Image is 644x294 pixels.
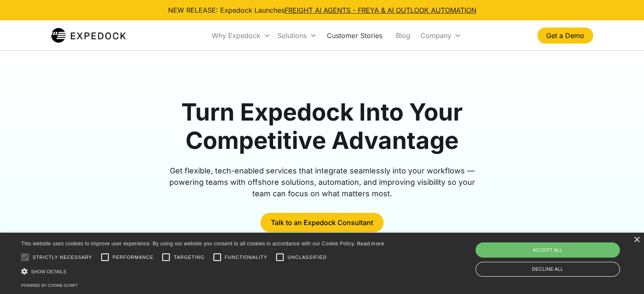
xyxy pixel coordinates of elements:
div: Why Expedock [212,31,260,40]
a: Powered by cookie-script [21,283,78,288]
img: Expedock Logo [51,27,126,44]
div: Why Expedock [208,21,274,50]
div: Company [417,21,464,50]
span: This website uses cookies to improve user experience. By using our website you consent to all coo... [21,241,355,247]
a: Get a Demo [537,27,593,44]
div: NEW RELEASE: Expedock Launches [168,5,476,15]
span: Functionality [225,254,267,261]
div: Company [420,31,451,40]
a: Read more [357,240,384,247]
span: Show details [31,269,66,274]
a: home [51,27,126,44]
div: Show details [21,267,384,276]
a: Customer Stories [320,21,389,50]
span: Targeting [174,254,204,261]
a: Blog [389,21,417,50]
div: Decline all [475,262,620,277]
span: Unclassified [287,254,326,261]
span: Strictly necessary [33,254,92,261]
span: Performance [113,254,154,261]
iframe: Chat Widget [602,253,644,294]
div: Close [633,237,640,243]
div: Solutions [277,31,307,40]
div: Accept all [475,242,620,258]
div: Get flexible, tech-enabled services that integrate seamlessly into your workflows — powering team... [160,165,485,199]
h1: Turn Expedock Into Your Competitive Advantage [160,98,485,155]
a: FREIGHT AI AGENTS - FREYA & AI OUTLOOK AUTOMATION [285,6,476,14]
div: Solutions [274,21,320,50]
a: Talk to an Expedock Consultant [260,213,384,232]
